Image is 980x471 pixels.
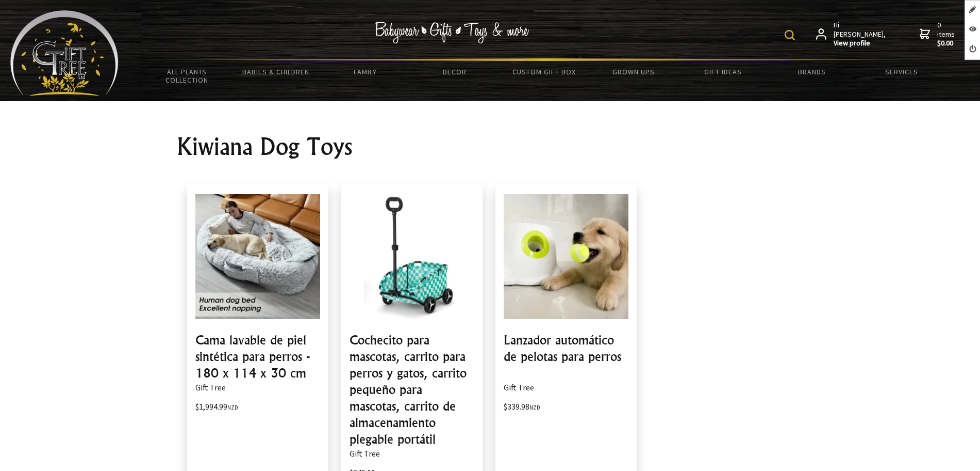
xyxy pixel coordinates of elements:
[834,21,887,48] span: Hi [PERSON_NAME],
[321,61,410,83] a: Family
[142,61,231,91] a: All Plants Collection
[857,61,946,83] a: Services
[937,20,957,48] span: 0 items
[768,61,857,83] a: Brands
[10,10,119,96] img: Babyware - Gifts - Toys and more...
[834,39,887,48] strong: View profile
[177,134,804,159] h1: Kiwiana Dog Toys
[231,61,321,83] a: Babies & Children
[920,21,957,48] a: 0 items$0.00
[678,61,767,83] a: Gift Ideas
[589,61,678,83] a: Grown Ups
[785,30,795,40] img: product search
[816,21,887,48] a: Hi [PERSON_NAME],View profile
[374,22,529,43] img: Babywear - Gifts - Toys & more
[937,39,957,48] strong: $0.00
[410,61,499,83] a: Decor
[500,61,589,83] a: Custom Gift Box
